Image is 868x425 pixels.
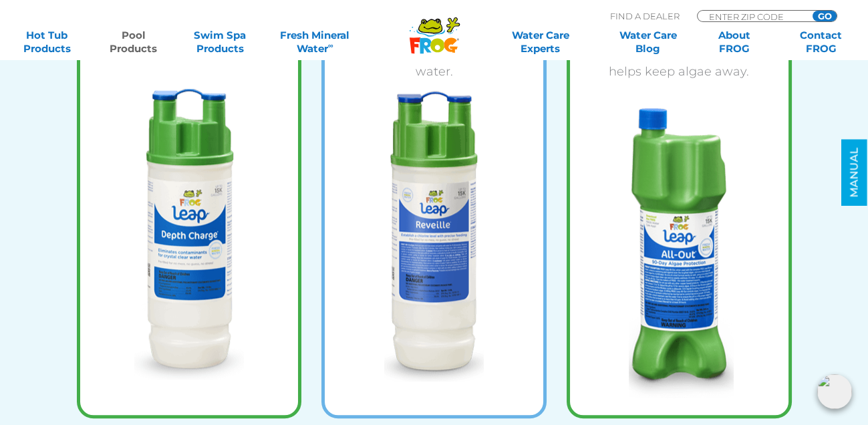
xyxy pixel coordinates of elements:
[817,374,852,409] img: openIcon
[701,29,768,55] a: AboutFROG
[134,89,244,380] img: algae-protect-depth-charge
[614,29,682,55] a: Water CareBlog
[273,29,357,55] a: Fresh MineralWater∞
[610,10,680,22] p: Find A Dealer
[841,140,867,206] a: MANUAL
[708,11,798,22] input: Zip Code Form
[380,91,489,382] img: algae-protect-reveille
[186,29,254,55] a: Swim SpaProducts
[100,29,168,55] a: PoolProducts
[328,41,333,50] sup: ∞
[813,11,837,21] input: GO
[13,29,81,55] a: Hot TubProducts
[787,29,855,55] a: ContactFROG
[624,108,734,398] img: algae-protect-all-out
[486,29,595,55] a: Water CareExperts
